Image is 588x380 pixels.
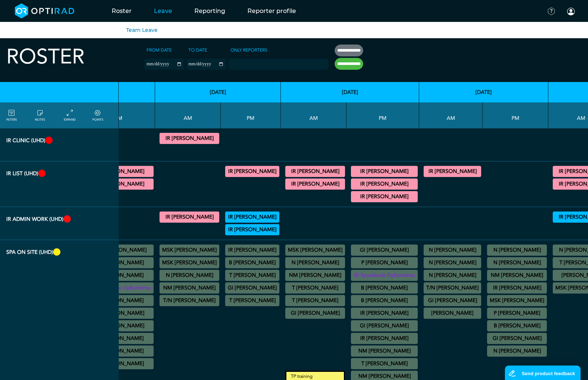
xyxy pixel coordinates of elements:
[160,295,219,306] div: On Site 10:00 - 12:00
[425,246,480,255] summary: N [PERSON_NAME]
[225,270,279,281] div: On Site 14:00 - 18:00
[87,320,154,331] div: On Site 14:00 - 18:00
[351,320,418,331] div: On Site 13:30 - 14:30
[88,296,152,305] summary: B [PERSON_NAME]
[487,295,547,306] div: On Site 14:00 - 15:00
[285,178,345,190] div: General IR 09:00 - 13:30
[351,270,418,281] div: On Site 12:30 - 13:30
[88,334,152,343] summary: P [PERSON_NAME]
[286,271,344,280] summary: NM [PERSON_NAME]
[225,282,279,294] div: On Site 15:00 - 16:00
[87,295,154,306] div: On Site 13:00 - 13:30
[352,296,417,305] summary: B [PERSON_NAME]
[88,321,152,330] summary: IR [PERSON_NAME]
[285,308,345,319] div: On Site 09:00 - 11:00
[6,109,17,122] a: FILTERS
[424,308,481,319] div: On Site 11:00 - 13:00
[488,246,546,255] summary: N [PERSON_NAME]
[155,102,221,128] th: AM
[487,308,547,319] div: On Site 14:00 - 15:00
[351,191,418,202] div: General IR 17:00 - 18:00
[226,167,278,176] summary: IR [PERSON_NAME]
[488,284,546,292] summary: IR [PERSON_NAME]
[487,282,547,294] div: On Site 13:00 - 17:00
[286,284,344,292] summary: T [PERSON_NAME]
[483,102,548,128] th: PM
[351,358,418,369] div: On Site 14:00 - 15:00
[352,167,417,176] summary: IR [PERSON_NAME]
[160,212,219,223] div: General IR 08:00 - 09:00
[285,245,345,256] div: On Site 08:00 - 12:00
[160,245,219,256] div: On Site 08:00 - 11:00
[82,102,155,128] th: PM
[87,358,154,369] div: On Site 17:00 - 18:00
[87,270,154,281] div: On Site 12:00 - 13:00
[161,213,218,222] summary: IR [PERSON_NAME]
[488,347,546,356] summary: N [PERSON_NAME]
[226,296,278,305] summary: T [PERSON_NAME]
[425,167,480,176] summary: IR [PERSON_NAME]
[352,309,417,318] summary: IR [PERSON_NAME]
[87,178,154,190] div: General IR 13:00 - 14:00
[160,270,219,281] div: On Site 09:00 - 11:00
[285,282,345,294] div: On Site 08:00 - 10:00
[286,258,344,267] summary: N [PERSON_NAME]
[286,309,344,318] summary: GI [PERSON_NAME]
[425,284,480,292] summary: T/N [PERSON_NAME]
[87,345,154,357] div: On Site 15:30 - 17:00
[352,321,417,330] summary: GI [PERSON_NAME]
[352,284,417,292] summary: B [PERSON_NAME]
[88,347,152,356] summary: B [PERSON_NAME]
[226,271,278,280] summary: T [PERSON_NAME]
[286,180,344,189] summary: IR [PERSON_NAME]
[425,296,480,305] summary: GI [PERSON_NAME]
[226,284,278,292] summary: GI [PERSON_NAME]
[225,166,279,177] div: General IR 13:00 - 17:30
[225,245,279,256] div: On Site 12:00 - 14:00
[35,109,45,122] a: show/hide notes
[424,270,481,281] div: On Site 08:00 - 10:00
[225,212,279,223] div: IR Admin Work 14:00 - 16:00
[144,45,174,56] label: From date
[351,345,418,357] div: On Site 14:00 - 16:00
[488,296,546,305] summary: MSK [PERSON_NAME]
[424,257,481,268] div: On Site 08:00 - 09:00
[487,270,547,281] div: On Site 12:00 - 14:00
[87,282,154,294] div: On Site 12:30 - 13:30
[226,225,278,234] summary: IR [PERSON_NAME]
[88,258,152,267] summary: N [PERSON_NAME]
[425,271,480,280] summary: N [PERSON_NAME]
[88,180,152,189] summary: IR [PERSON_NAME]
[226,213,278,222] summary: IR [PERSON_NAME]
[92,109,103,122] a: collapse/expand expected points
[352,334,417,343] summary: IR [PERSON_NAME]
[228,45,270,56] label: Only Reporters
[161,296,218,305] summary: T/N [PERSON_NAME]
[285,295,345,306] div: On Site 08:00 - 10:00
[488,271,546,280] summary: NM [PERSON_NAME]
[126,27,158,33] a: Team Leave
[487,245,547,256] div: On Site 12:00 - 13:00
[225,295,279,306] div: On Site 16:00 - 18:00
[87,166,154,177] div: General IR 12:00 - 17:00
[229,60,266,66] input: null
[160,257,219,268] div: On Site 09:00 - 10:00
[286,246,344,255] summary: MSK [PERSON_NAME]
[160,282,219,294] div: On Site 09:00 - 11:00
[488,258,546,267] summary: N [PERSON_NAME]
[15,3,75,19] img: brand-opti-rad-logos-blue-and-white-d2f68631ba2948856bd03f2d395fb146ddc8fb01b4b6e9315ea85fa773367...
[281,102,346,128] th: AM
[424,295,481,306] div: On Site 11:00 - 13:00
[425,258,480,267] summary: N [PERSON_NAME]
[221,102,281,128] th: PM
[352,246,417,255] summary: GI [PERSON_NAME]
[225,224,279,235] div: IR Admin Work 17:00 - 17:30
[161,246,218,255] summary: MSK [PERSON_NAME]
[351,166,418,177] div: General IR 12:00 - 16:00
[487,257,547,268] div: On Site 12:00 - 13:00
[488,334,546,343] summary: GI [PERSON_NAME]
[226,246,278,255] summary: IR [PERSON_NAME]
[346,102,419,128] th: PM
[88,167,152,176] summary: IR [PERSON_NAME]
[424,282,481,294] div: On Site 09:00 - 10:00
